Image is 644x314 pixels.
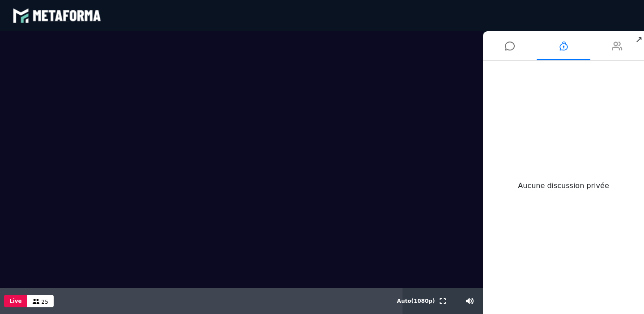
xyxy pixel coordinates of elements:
[634,31,644,47] span: ↗
[4,295,27,307] button: Live
[397,298,435,304] span: Auto ( 1080 p)
[42,299,48,305] span: 25
[395,288,437,314] button: Auto(1080p)
[518,180,609,191] div: Aucune discussion privée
